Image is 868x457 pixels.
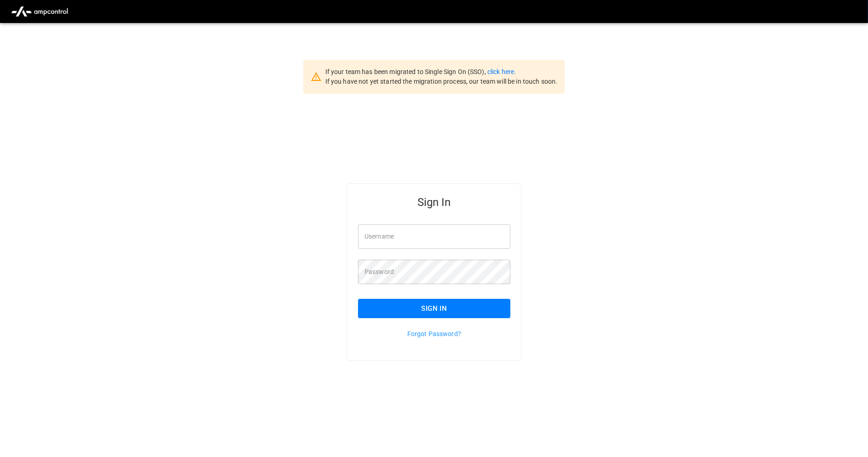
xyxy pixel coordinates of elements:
[358,195,510,210] h5: Sign In
[325,78,558,85] span: If you have not yet started the migration process, our team will be in touch soon.
[7,3,72,20] img: ampcontrol.io logo
[358,329,510,338] p: Forgot Password?
[325,68,487,75] span: If your team has been migrated to Single Sign On (SSO),
[358,299,510,318] button: Sign In
[487,68,516,75] a: click here.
